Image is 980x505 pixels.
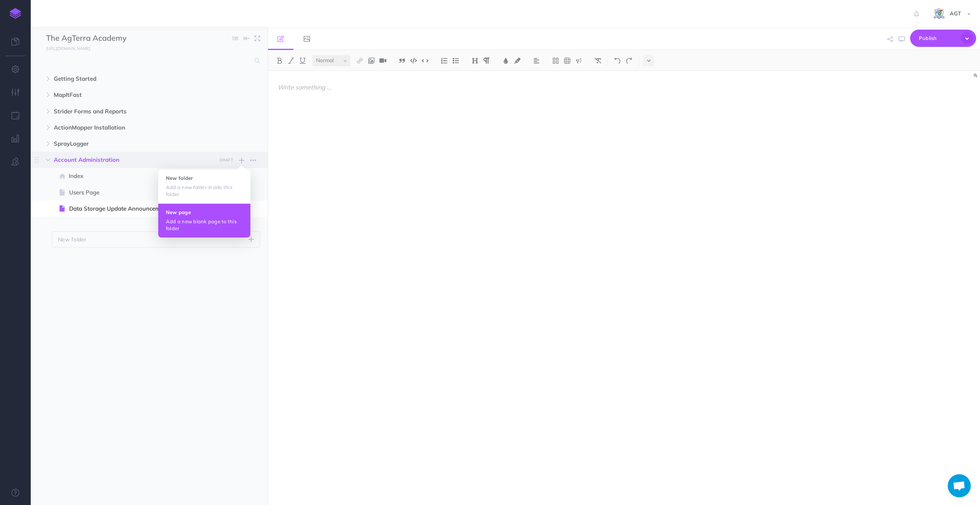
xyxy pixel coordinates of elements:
[626,58,632,64] img: Redo
[533,58,540,64] img: Alignment dropdown menu button
[483,58,490,64] img: Paragraph button
[614,58,621,64] img: Undo
[932,7,946,21] img: iCxL6hB4gPtK36lnwjqkK90dLekSAv8p9JC67nPZ.png
[69,188,222,197] span: Users Page
[166,175,243,181] h4: New folder
[299,58,306,64] img: Underline button
[564,58,571,64] img: Create table button
[158,169,250,203] button: New folder Add a new folder inside this folder
[399,58,406,64] img: Blockquote button
[910,30,976,47] button: Publish
[46,54,250,68] input: Search
[158,203,250,238] button: New page Add a new blank page to this folder
[54,123,212,132] span: ActionMapper Installation
[356,58,363,64] img: Link button
[10,8,21,19] img: logo-mark.svg
[166,209,243,215] h4: New page
[472,58,478,64] img: Headings dropdown button
[594,58,601,64] img: Clear styles button
[422,58,429,63] img: Inline code button
[69,204,222,213] span: Data Storage Update Announcement
[276,58,283,64] img: Bold button
[46,33,136,44] input: Documentation Name
[54,139,212,148] span: SprayLogger
[452,58,459,64] img: Unordered list button
[368,58,375,64] img: Add image button
[502,58,509,64] img: Text color button
[69,171,222,181] span: Index
[288,58,295,64] img: Italic button
[58,235,86,244] p: New folder
[514,58,521,64] img: Text background color button
[441,58,448,64] img: Ordered list button
[220,158,233,163] small: DRAFT
[52,231,260,248] button: New folder
[946,10,965,17] span: AGT
[31,44,98,52] a: [URL][DOMAIN_NAME]
[54,90,212,100] span: MapItFast
[46,46,90,51] small: [URL][DOMAIN_NAME]
[54,107,212,116] span: Strider Forms and Reports
[575,58,582,64] img: Callout dropdown menu button
[379,58,386,64] img: Add video button
[54,74,212,83] span: Getting Started
[166,184,243,198] p: Add a new folder inside this folder
[166,218,243,232] p: Add a new blank page to this folder
[410,58,417,63] img: Code block button
[54,155,212,164] span: Account Administration
[948,474,971,497] div: Open chat
[217,156,236,164] button: DRAFT
[919,32,957,44] span: Publish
